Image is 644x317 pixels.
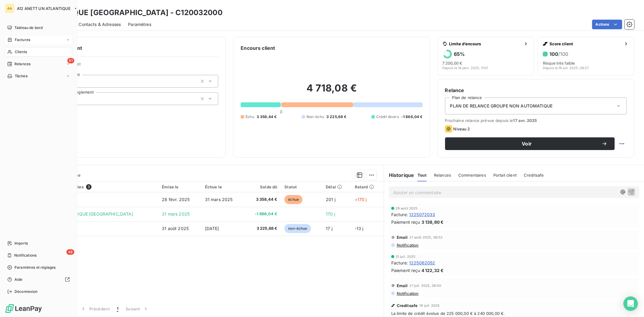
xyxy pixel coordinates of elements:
[257,114,277,120] span: 3 358,44 €
[454,51,465,57] h6: 65 %
[437,37,534,75] button: Limite d’encours65%7 200,00 €Depuis le 14 janv. 2025, 11:01
[15,37,30,43] span: Factures
[409,260,435,266] span: 1225062052
[443,61,463,66] span: 7 200,00 €
[410,284,441,287] span: 21 juil. 2025, 08:50
[543,61,575,66] span: Risque très faible
[445,137,615,150] button: Voir
[117,306,118,312] span: 1
[77,303,113,315] button: Précédent
[162,226,189,231] span: 31 août 2025
[397,235,408,240] span: Email
[376,114,399,120] span: Crédit divers
[326,197,335,202] span: 201 j
[558,51,568,57] span: /100
[401,114,423,120] span: -1 866,04 €
[445,118,627,123] span: Prochaine relance prévue depuis le
[248,226,277,232] span: 3 225,68 €
[355,197,367,202] span: +170 j
[421,219,444,225] span: 3 138,80 €
[549,41,621,46] span: Score client
[205,184,241,189] div: Échue le
[78,21,121,27] span: Contacts & Adresses
[14,253,37,258] span: Notifications
[66,249,74,255] span: 48
[449,41,521,46] span: Limite d’encours
[284,184,319,189] div: Statut
[14,265,56,270] span: Paramètres et réglages
[14,241,28,246] span: Imports
[452,141,601,146] span: Voir
[248,184,277,189] div: Solde dû
[391,211,408,218] span: Facture :
[445,87,627,94] h6: Relance
[241,44,275,52] h6: Encours client
[418,173,427,178] span: Tout
[396,255,416,258] span: 31 juil. 2025
[37,44,218,52] h6: Informations client
[5,275,72,284] a: Aide
[326,211,335,216] span: 170 j
[391,267,420,274] span: Paiement reçu
[5,304,42,313] img: Logo LeanPay
[284,195,303,204] span: échue
[14,25,43,30] span: Tableau de bord
[396,291,419,296] span: Notification
[397,303,418,308] span: Creditsafe
[493,173,517,178] span: Portail client
[538,37,634,75] button: Score client100/100Risque très faibleDepuis le 18 juil. 2025, 09:27
[280,109,282,114] span: 0
[205,226,219,231] span: [DATE]
[384,171,414,179] h6: Historique
[14,61,30,67] span: Relances
[592,20,622,29] button: Actions
[14,277,23,282] span: Aide
[397,283,408,288] span: Email
[14,289,38,294] span: Déconnexion
[46,184,155,190] div: Pièces comptables
[623,296,638,311] div: Open Intercom Messenger
[513,118,537,123] span: 17 avr. 2025
[421,267,444,274] span: 4 122,32 €
[410,235,443,239] span: 21 août 2025, 08:52
[549,51,568,57] h6: 100
[326,226,332,231] span: 17 j
[15,49,27,55] span: Clients
[306,114,324,120] span: Non-échu
[326,184,348,189] div: Délai
[458,173,486,178] span: Commentaires
[419,304,440,307] span: 19 juil. 2025
[284,224,311,233] span: non-échue
[162,184,198,189] div: Émise le
[391,311,637,316] span: La limite de crédit évolue de 225 000,00 € à 240 000,00 €.
[17,6,71,11] span: A12 ANETT UN ATLANTIQUE
[409,211,435,218] span: 1225072033
[113,303,122,315] button: 1
[162,197,190,202] span: 28 févr. 2025
[391,219,420,225] span: Paiement reçu
[248,211,277,217] span: -1 866,04 €
[162,211,190,216] span: 31 mars 2025
[450,103,553,109] span: PLAN DE RELANCE GROUPE NON AUTOMATIQUE
[86,184,91,190] span: 3
[245,114,254,120] span: Échu
[453,126,470,131] span: Niveau 2
[543,66,589,70] span: Depuis le 18 juil. 2025, 09:27
[241,82,422,100] h2: 4 718,08 €
[15,73,27,79] span: Tâches
[391,260,408,266] span: Facture :
[122,303,152,315] button: Suivant
[49,62,218,70] span: Propriétés Client
[396,243,419,248] span: Notification
[434,173,451,178] span: Relances
[524,173,544,178] span: Creditsafe
[205,197,233,202] span: 31 mars 2025
[248,197,277,203] span: 3 358,44 €
[355,184,380,189] div: Retard
[53,7,223,18] h3: CLINIQUE [GEOGRAPHIC_DATA] - C120032000
[5,4,14,13] div: AA
[396,207,418,210] span: 29 août 2025
[46,211,133,216] span: VIRT reglt CLINIQUE [GEOGRAPHIC_DATA]
[67,58,74,63] span: 61
[326,114,347,120] span: 3 225,68 €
